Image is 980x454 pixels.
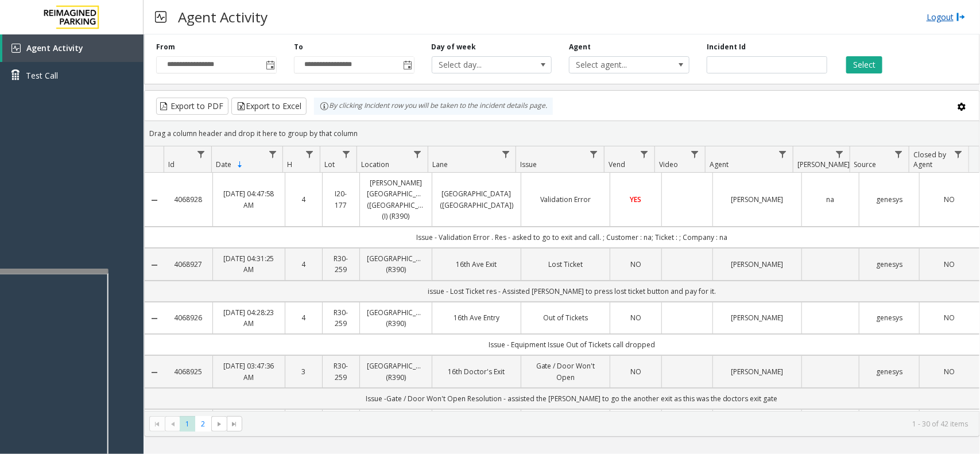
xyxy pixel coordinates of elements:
a: Collapse Details [145,261,164,270]
a: NO [927,312,973,323]
a: [GEOGRAPHIC_DATA] (R390) [367,307,425,329]
a: Issue Filter Menu [586,146,602,162]
a: I20-177 [330,188,353,210]
a: NO [927,259,973,270]
span: Vend [609,160,625,169]
a: YES [617,194,654,205]
a: [PERSON_NAME] [720,366,795,377]
a: [GEOGRAPHIC_DATA] (R390) [367,253,425,275]
a: Location Filter Menu [410,146,425,162]
span: Date [216,160,231,169]
td: Issue -Gate / Door Won't Open Resolution - assisted the [PERSON_NAME] to go the another exit as t... [164,388,979,409]
div: By clicking Incident row you will be taken to the incident details page. [314,98,553,115]
span: NO [630,313,641,323]
span: NO [944,259,955,269]
button: Export to PDF [156,98,228,115]
a: Source Filter Menu [891,146,907,162]
a: Out of Tickets [528,312,603,323]
a: genesys [866,194,912,205]
a: Parker Filter Menu [832,146,847,162]
a: Lane Filter Menu [498,146,513,162]
button: Select [846,56,882,73]
a: 4068925 [171,366,206,377]
kendo-pager-info: 1 - 30 of 42 items [249,419,968,429]
a: NO [927,366,973,377]
a: Gate / Door Won't Open [528,360,603,382]
span: Location [361,160,389,169]
a: Collapse Details [145,368,164,377]
div: Drag a column header and drop it here to group by that column [145,123,979,143]
label: To [294,42,303,52]
span: NO [944,195,955,204]
a: Lot Filter Menu [339,146,354,162]
a: 16th Ave Entry [439,312,514,323]
a: [DATE] 03:47:36 AM [220,360,278,382]
span: NO [630,367,641,377]
span: H [288,160,293,169]
span: Agent Activity [26,42,83,53]
a: [DATE] 04:47:58 AM [220,188,278,210]
a: [PERSON_NAME] [720,194,795,205]
a: [DATE] 04:28:23 AM [220,307,278,329]
span: Issue [521,160,537,169]
span: Agent [710,160,729,169]
td: Issue - Equipment Issue Out of Tickets call dropped [164,334,979,355]
span: [PERSON_NAME] [797,160,850,169]
a: 4068928 [171,194,206,205]
span: Go to the next page [211,416,227,432]
span: NO [944,313,955,323]
a: Lost Ticket [528,259,603,270]
a: 4 [292,194,315,205]
a: H Filter Menu [301,146,317,162]
button: Export to Excel [231,98,307,115]
a: R30-259 [330,307,353,329]
td: issue - Lost Ticket res - Assisted [PERSON_NAME] to press lost ticket button and pay for it. [164,281,979,302]
a: R30-259 [330,360,353,382]
div: Data table [145,146,979,411]
span: NO [630,259,641,269]
span: Toggle popup [264,57,276,73]
a: NO [617,366,654,377]
span: Sortable [235,160,245,169]
a: Logout [927,11,966,23]
a: 3 [292,366,315,377]
a: [PERSON_NAME][GEOGRAPHIC_DATA] ([GEOGRAPHIC_DATA]) (I) (R390) [367,177,425,222]
span: Video [659,160,678,169]
label: Incident Id [707,42,746,52]
a: na [809,194,852,205]
label: Agent [569,42,591,52]
span: Select agent... [570,57,665,73]
a: [PERSON_NAME] [720,312,795,323]
a: [PERSON_NAME] [720,259,795,270]
a: 16th Doctor's Exit [439,366,514,377]
label: Day of week [432,42,477,52]
span: Test Call [26,69,58,82]
a: Id Filter Menu [193,146,209,162]
a: Vend Filter Menu [637,146,652,162]
img: logout [956,11,966,23]
span: Go to the next page [215,420,224,429]
label: From [156,42,175,52]
a: 4068926 [171,312,206,323]
span: Toggle popup [401,57,414,73]
h3: Agent Activity [172,3,273,31]
span: Go to the last page [230,420,239,429]
a: genesys [866,366,912,377]
td: Issue - Validation Error . Res - asked to go to exit and call. ; Customer : na; Ticket : ​; Compa... [164,227,979,248]
a: Collapse Details [145,196,164,205]
img: pageIcon [155,3,166,31]
span: Page 1 [180,416,195,432]
img: 'icon' [11,44,21,53]
a: Date Filter Menu [265,146,280,162]
span: Lot [324,160,335,169]
a: Closed by Agent Filter Menu [951,146,966,162]
a: 4068927 [171,259,206,270]
span: Select day... [432,57,528,73]
span: Go to the last page [227,416,242,432]
a: Video Filter Menu [687,146,703,162]
a: Agent Activity [2,34,144,62]
a: NO [617,259,654,270]
span: Closed by Agent [913,150,946,169]
span: Lane [432,160,448,169]
a: [GEOGRAPHIC_DATA] ([GEOGRAPHIC_DATA]) [439,188,514,210]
